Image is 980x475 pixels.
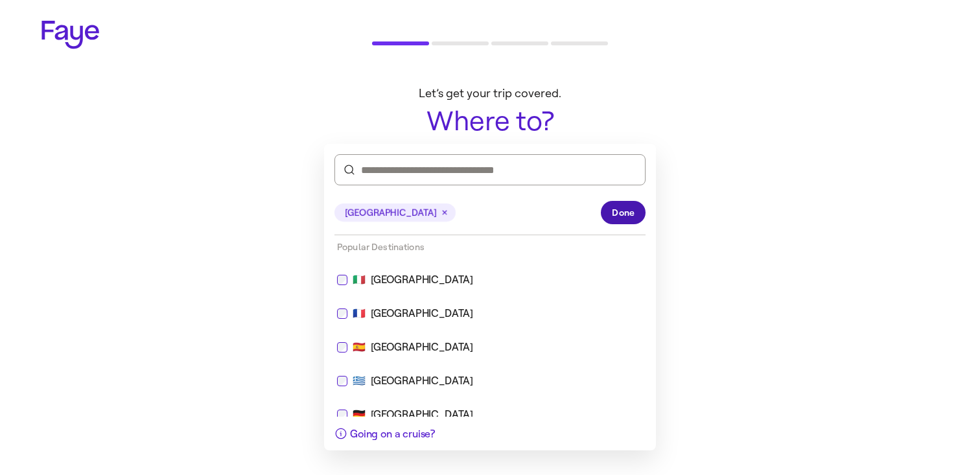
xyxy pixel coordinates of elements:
div: [GEOGRAPHIC_DATA] [371,407,473,423]
span: Going on a cruise? [350,428,435,440]
div: 🇮🇹 [337,272,643,288]
div: 🇬🇷 [337,373,643,389]
span: Done [612,206,635,220]
span: [GEOGRAPHIC_DATA] [345,206,436,220]
div: 🇪🇸 [337,340,643,355]
button: Done [601,201,646,224]
div: 🇩🇪 [337,407,643,423]
button: Going on a cruise? [324,417,445,450]
div: 🇫🇷 [337,306,643,321]
div: [GEOGRAPHIC_DATA] [371,272,473,288]
h1: Where to? [327,106,653,136]
div: [GEOGRAPHIC_DATA] [371,340,473,355]
div: [GEOGRAPHIC_DATA] [371,306,473,321]
p: Let’s get your trip covered. [327,87,653,101]
div: Popular Destinations [324,235,656,259]
div: [GEOGRAPHIC_DATA] [371,373,473,389]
